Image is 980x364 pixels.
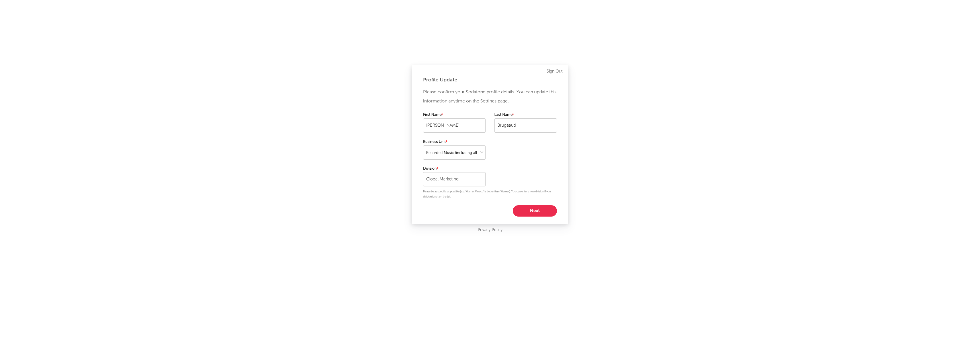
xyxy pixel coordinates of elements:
label: Business Unit [423,139,486,145]
a: Privacy Policy [478,227,503,234]
a: Sign Out [547,68,563,75]
label: Last Name [494,112,557,118]
div: Profile Update [423,77,557,83]
input: Your last name [494,118,557,133]
label: Division [423,165,486,172]
button: Next [513,205,557,217]
input: Your first name [423,118,486,133]
input: Your division [423,172,486,186]
label: First Name [423,112,486,118]
p: Please be as specific as possible (e.g. 'Warner Mexico' is better than 'Warner'). You can enter a... [423,189,557,200]
p: Please confirm your Sodatone profile details. You can update this information anytime on the Sett... [423,88,557,106]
